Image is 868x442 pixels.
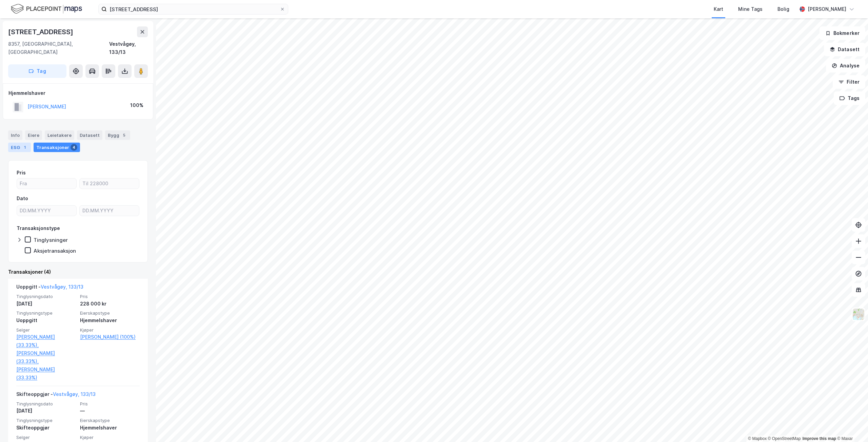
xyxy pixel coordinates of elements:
span: Eierskapstype [80,418,140,423]
input: Søk på adresse, matrikkel, gårdeiere, leietakere eller personer [107,4,280,14]
div: [PERSON_NAME] [808,5,846,13]
div: Tinglysninger [34,237,68,243]
div: Transaksjoner [34,143,80,152]
div: Skifteoppgjør [16,424,76,432]
div: Uoppgitt [16,316,76,324]
div: 1 [21,144,28,151]
div: ESG [8,143,31,152]
span: Tinglysningsdato [16,294,76,299]
div: 4 [71,144,77,151]
a: OpenStreetMap [768,436,801,441]
button: Datasett [824,43,865,56]
button: Tags [834,91,865,105]
div: Datasett [77,130,102,140]
a: Mapbox [748,436,767,441]
a: [PERSON_NAME] (33.33%) [16,365,76,382]
input: DD.MM.YYYY [80,206,139,216]
div: Pris [17,169,26,177]
div: Kart [714,5,723,13]
button: Tag [8,64,66,78]
div: Transaksjoner (4) [8,268,148,276]
button: Analyse [826,59,865,72]
span: Pris [80,401,140,407]
span: Tinglysningstype [16,418,76,423]
div: Kontrollprogram for chat [834,409,868,442]
div: 5 [121,132,127,139]
a: Vestvågøy, 133/13 [53,391,96,397]
img: Z [852,308,865,321]
div: [DATE] [16,407,76,415]
input: DD.MM.YYYY [17,206,76,216]
span: Eierskapstype [80,310,140,316]
img: logo.f888ab2527a4732fd821a326f86c7f29.svg [11,3,82,15]
div: Aksjetransaksjon [34,248,76,254]
a: [PERSON_NAME] (100%) [80,333,140,341]
div: [STREET_ADDRESS] [8,26,75,37]
input: Til 228000 [80,178,139,189]
a: Vestvågøy, 133/13 [41,284,83,290]
button: Bokmerker [820,26,865,40]
div: Vestvågøy, 133/13 [109,40,148,56]
div: Bygg [105,130,130,140]
div: Info [8,130,22,140]
a: Improve this map [803,436,836,441]
div: Leietakere [45,130,74,140]
span: Tinglysningsdato [16,401,76,407]
div: 8357, [GEOGRAPHIC_DATA], [GEOGRAPHIC_DATA] [8,40,109,56]
div: Bolig [777,5,789,13]
div: 228 000 kr [80,300,140,308]
span: Selger [16,327,76,333]
div: Dato [17,194,28,203]
iframe: Chat Widget [834,409,868,442]
div: Uoppgitt - [16,283,83,294]
div: Mine Tags [738,5,763,13]
span: Kjøper [80,435,140,440]
div: Transaksjonstype [17,224,60,232]
a: [PERSON_NAME] (33.33%), [16,349,76,365]
div: Hjemmelshaver [80,424,140,432]
input: Fra [17,178,76,189]
a: [PERSON_NAME] (33.33%), [16,333,76,349]
div: 100% [130,101,143,109]
span: Pris [80,294,140,299]
div: — [80,407,140,415]
button: Filter [833,75,865,89]
span: Kjøper [80,327,140,333]
span: Tinglysningstype [16,310,76,316]
div: [DATE] [16,300,76,308]
div: Hjemmelshaver [80,316,140,324]
div: Hjemmelshaver [8,89,147,97]
span: Selger [16,435,76,440]
div: Eiere [25,130,42,140]
div: Skifteoppgjør - [16,390,96,401]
